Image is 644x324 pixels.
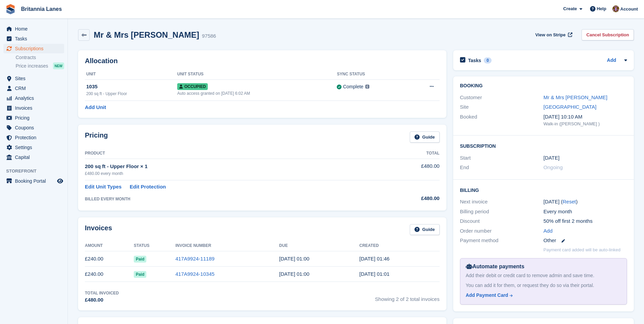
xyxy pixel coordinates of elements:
[597,5,606,12] span: Help
[460,154,544,162] div: Start
[3,84,64,93] a: menu
[15,143,56,152] span: Settings
[15,123,56,132] span: Coupons
[533,29,574,40] a: View on Stripe
[85,104,106,111] a: Add Unit
[544,94,607,100] a: Mr & Mrs [PERSON_NAME]
[535,32,566,38] span: View on Stripe
[460,142,627,149] h2: Subscription
[15,34,56,43] span: Tasks
[460,113,544,127] div: Booked
[177,69,337,80] th: Unit Status
[15,176,56,186] span: Booking Portal
[544,164,563,170] span: Ongoing
[544,154,559,162] time: 2025-08-01 00:00:00 UTC
[85,148,374,159] th: Product
[16,63,48,69] span: Price increases
[85,251,134,267] td: £240.00
[460,103,544,111] div: Site
[484,57,492,64] div: 0
[85,131,108,143] h2: Pricing
[3,113,64,123] a: menu
[360,256,390,262] time: 2025-09-01 00:46:44 UTC
[544,208,627,216] div: Every month
[582,29,634,40] a: Cancel Subscription
[360,271,390,277] time: 2025-08-01 00:01:56 UTC
[15,152,56,162] span: Capital
[460,227,544,235] div: Order number
[85,196,374,202] div: BILLED EVERY MONTH
[466,272,621,279] div: Add their debit or credit card to remove admin and save time.
[134,256,146,263] span: Paid
[6,168,68,175] span: Storefront
[460,186,627,193] h2: Billing
[130,183,166,191] a: Edit Protection
[3,152,64,162] a: menu
[410,224,440,235] a: Guide
[85,183,122,191] a: Edit Unit Types
[85,170,374,177] div: £480.00 every month
[337,69,408,80] th: Sync Status
[53,62,64,69] div: NEW
[16,62,64,70] a: Price increases NEW
[3,176,64,186] a: menu
[177,83,208,90] span: Occupied
[86,83,177,91] div: 1035
[3,133,64,142] a: menu
[85,267,134,282] td: £240.00
[607,57,616,65] a: Add
[15,103,56,113] span: Invoices
[85,240,134,251] th: Amount
[466,292,508,299] div: Add Payment Card
[15,133,56,142] span: Protection
[563,199,576,204] a: Reset
[3,74,64,83] a: menu
[279,271,309,277] time: 2025-08-02 00:00:00 UTC
[15,24,56,34] span: Home
[176,240,279,251] th: Invoice Number
[279,240,359,251] th: Due
[16,54,64,61] a: Contracts
[544,113,627,121] div: [DATE] 10:10 AM
[15,113,56,123] span: Pricing
[410,131,440,143] a: Guide
[374,159,439,180] td: £480.00
[134,240,176,251] th: Status
[3,143,64,152] a: menu
[460,217,544,225] div: Discount
[620,6,638,13] span: Account
[343,83,363,90] div: Complete
[374,195,439,202] div: £480.00
[365,85,369,89] img: icon-info-grey-7440780725fd019a000dd9b08b2336e03edf1995a4989e88bcd33f0948082b44.svg
[15,74,56,83] span: Sites
[3,123,64,132] a: menu
[460,164,544,172] div: End
[544,104,596,110] a: [GEOGRAPHIC_DATA]
[176,271,215,277] a: 417A9924-10345
[3,103,64,113] a: menu
[466,263,621,271] div: Automate payments
[460,94,544,102] div: Customer
[3,24,64,34] a: menu
[94,30,199,39] h2: Mr & Mrs [PERSON_NAME]
[202,32,216,40] div: 97586
[460,208,544,216] div: Billing period
[460,237,544,245] div: Payment method
[85,290,119,296] div: Total Invoiced
[563,5,577,12] span: Create
[134,271,146,278] span: Paid
[85,57,440,65] h2: Allocation
[374,148,439,159] th: Total
[177,90,337,96] div: Auto access granted on [DATE] 6:02 AM
[544,237,627,245] div: Other
[85,224,112,235] h2: Invoices
[544,247,621,253] p: Payment card added will be auto-linked
[360,240,440,251] th: Created
[3,34,64,43] a: menu
[375,290,440,304] span: Showing 2 of 2 total invoices
[3,93,64,103] a: menu
[5,4,16,14] img: stora-icon-8386f47178a22dfd0bd8f6a31ec36ba5ce8667c1dd55bd0f319d3a0aa187defe.svg
[18,3,65,15] a: Britannia Lanes
[15,44,56,53] span: Subscriptions
[85,296,119,304] div: £480.00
